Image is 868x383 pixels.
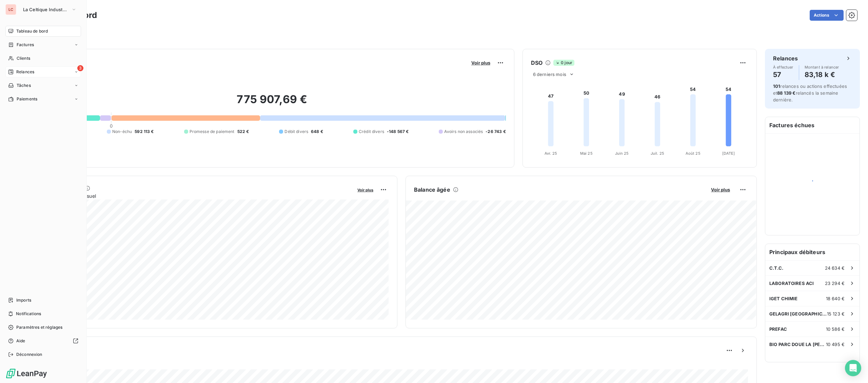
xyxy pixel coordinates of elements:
[38,192,353,199] span: Chiffre d'affaires mensuel
[773,69,793,80] h4: 57
[190,129,235,135] span: Promesse de paiement
[16,324,62,330] span: Paramètres et réglages
[284,129,308,135] span: Débit divers
[826,342,845,347] span: 10 495 €
[311,129,323,135] span: 648 €
[826,296,845,301] span: 18 640 €
[580,151,592,156] tspan: Mai 25
[769,265,783,271] span: C.T.C.
[16,69,34,75] span: Relances
[773,65,793,69] span: À effectuer
[773,54,798,62] h6: Relances
[17,82,31,89] span: Tâches
[469,60,492,66] button: Voir plus
[533,72,566,77] span: 6 derniers mois
[359,129,384,135] span: Crédit divers
[545,151,557,156] tspan: Avr. 25
[722,151,735,156] tspan: [DATE]
[615,151,629,156] tspan: Juin 25
[77,65,83,71] span: 3
[357,188,373,192] span: Voir plus
[805,65,839,69] span: Montant à relancer
[135,129,154,135] span: 592 113 €
[16,297,31,303] span: Imports
[711,187,730,192] span: Voir plus
[531,59,542,67] h6: DSO
[845,360,861,376] div: Open Intercom Messenger
[112,129,132,135] span: Non-échu
[486,129,506,135] span: -26 743 €
[765,117,860,133] h6: Factures échues
[769,311,827,317] span: GELAGRI [GEOGRAPHIC_DATA]
[16,338,25,344] span: Aide
[553,60,574,66] span: 0 jour
[777,90,795,96] span: 88 139 €
[387,129,409,135] span: -148 567 €
[810,10,844,21] button: Actions
[805,69,839,80] h4: 83,18 k €
[16,351,42,358] span: Déconnexion
[355,187,375,193] button: Voir plus
[827,311,845,317] span: 15 123 €
[17,42,34,48] span: Factures
[709,187,732,193] button: Voir plus
[414,186,450,194] h6: Balance âgée
[773,83,847,102] span: relances ou actions effectuées et relancés la semaine dernière.
[769,326,787,332] span: PREFAC
[110,123,113,129] span: 0
[769,296,798,301] span: IGET CHIMIE
[773,83,780,89] span: 101
[237,129,249,135] span: 522 €
[38,93,506,113] h2: 775 907,69 €
[5,368,47,379] img: Logo LeanPay
[5,336,81,346] a: Aide
[16,28,48,34] span: Tableau de bord
[17,55,30,61] span: Clients
[826,326,845,332] span: 10 586 €
[471,60,490,65] span: Voir plus
[23,7,68,12] span: La Celtique Industrielle
[765,244,860,260] h6: Principaux débiteurs
[685,151,700,156] tspan: Août 25
[825,281,845,286] span: 23 294 €
[769,342,826,347] span: BIO PARC DOUE LA [PERSON_NAME]
[5,4,16,15] div: LC
[444,129,483,135] span: Avoirs non associés
[825,265,845,271] span: 24 634 €
[16,311,41,317] span: Notifications
[769,281,814,286] span: LABORATOIRES ACI
[650,151,664,156] tspan: Juil. 25
[17,96,37,102] span: Paiements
